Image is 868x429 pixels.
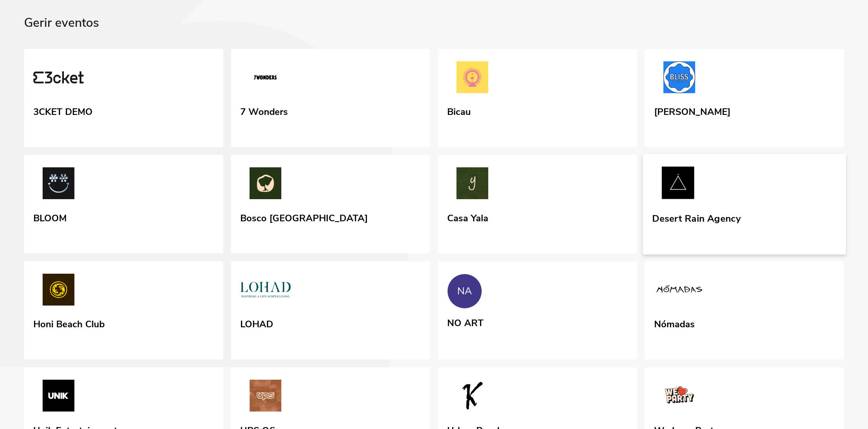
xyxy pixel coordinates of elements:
div: NA [457,285,472,297]
div: Desert Rain Agency [652,210,741,224]
a: BLOOM BLOOM [24,155,223,254]
div: Nómadas [654,316,695,330]
img: Casa Yala [447,167,498,202]
a: Casa Yala Casa Yala [438,155,637,254]
img: We Love Party [654,380,704,415]
div: LOHAD [240,316,273,330]
img: 7 Wonders [240,61,291,96]
img: Bicau [447,61,498,96]
div: [PERSON_NAME] [654,104,730,118]
img: Bosco Porto [240,167,291,202]
img: BLOOM [33,167,84,202]
a: Honi Beach Club Honi Beach Club [24,261,223,360]
div: 3CKET DEMO [33,104,93,118]
a: 3CKET DEMO 3CKET DEMO [24,49,223,148]
img: Urban Beach [447,380,498,415]
a: Desert Rain Agency Desert Rain Agency [643,154,846,255]
img: Unik Entertainment [33,380,84,415]
a: Nómadas Nómadas [645,261,844,360]
div: BLOOM [33,210,67,224]
a: Bosco Porto Bosco [GEOGRAPHIC_DATA] [231,155,430,254]
img: LOHAD [240,274,291,309]
a: NA NO ART [438,261,637,358]
div: Bicau [447,104,471,118]
div: NO ART [447,315,484,329]
img: 3CKET DEMO [33,61,84,96]
div: Honi Beach Club [33,316,105,330]
img: UPS Ofir [240,380,291,415]
img: Nómadas [654,274,704,309]
a: LOHAD LOHAD [231,261,430,360]
a: BLISS Vilamoura [PERSON_NAME] [645,49,844,148]
img: Honi Beach Club [33,274,84,309]
img: BLISS Vilamoura [654,61,704,96]
div: Gerir eventos [24,16,844,49]
div: Bosco [GEOGRAPHIC_DATA] [240,210,368,224]
img: Desert Rain Agency [652,167,704,202]
a: Bicau Bicau [438,49,637,148]
a: 7 Wonders 7 Wonders [231,49,430,148]
div: Casa Yala [447,210,488,224]
div: 7 Wonders [240,104,288,118]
